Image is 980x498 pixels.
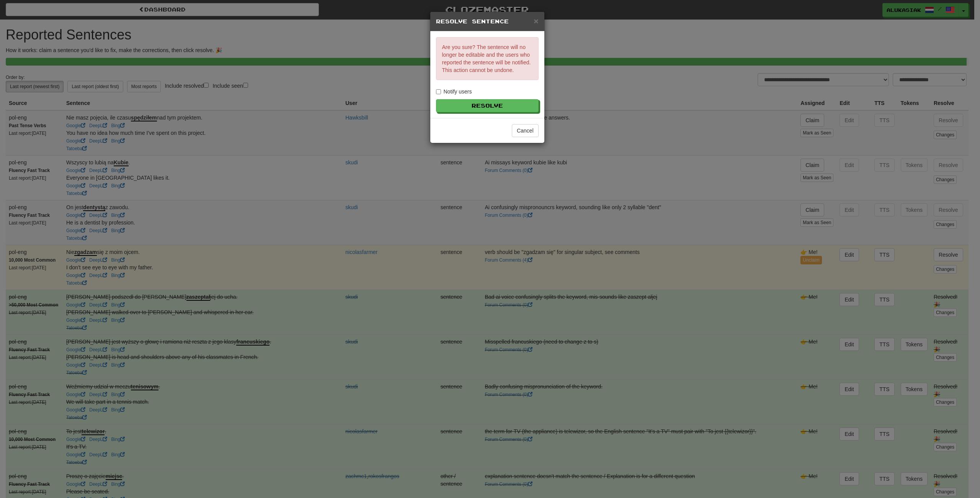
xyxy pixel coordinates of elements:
[436,37,539,80] p: Are you sure? The sentence will no longer be editable and the users who reported the sentence wil...
[436,88,472,95] label: Notify users
[436,89,441,94] input: Notify users
[436,99,539,112] button: Resolve
[534,17,538,25] button: Close
[534,16,538,25] span: ×
[512,124,539,137] button: Cancel
[436,18,539,25] h5: Resolve Sentence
